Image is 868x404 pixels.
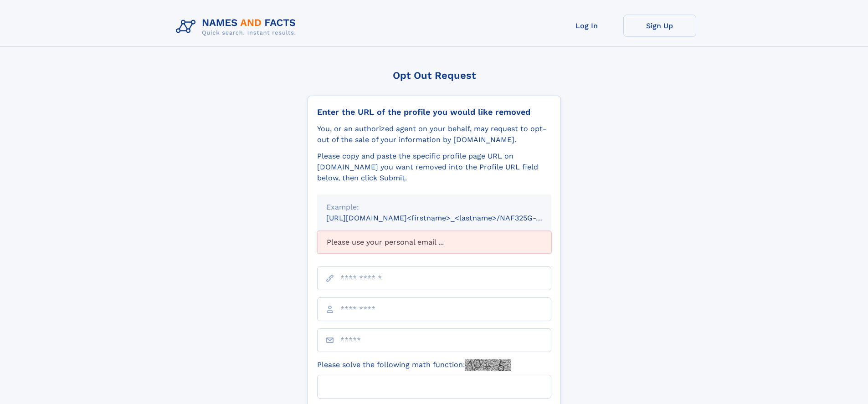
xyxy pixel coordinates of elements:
a: Sign Up [623,15,696,37]
small: [URL][DOMAIN_NAME]<firstname>_<lastname>/NAF325G-xxxxxxxx [326,214,569,222]
div: You, or an authorized agent on your behalf, may request to opt-out of the sale of your informatio... [317,123,551,145]
div: Example: [326,202,542,213]
div: Opt Out Request [308,70,561,81]
label: Please solve the following math function: [317,359,511,371]
div: Enter the URL of the profile you would like removed [317,107,551,117]
a: Log In [550,15,623,37]
img: Logo Names and Facts [172,15,303,39]
div: Please use your personal email ... [317,231,551,254]
div: Please copy and paste the specific profile page URL on [DOMAIN_NAME] you want removed into the Pr... [317,151,551,184]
